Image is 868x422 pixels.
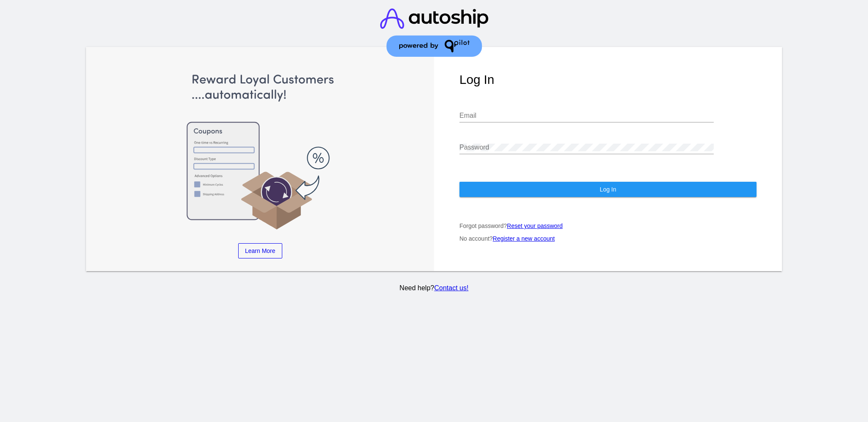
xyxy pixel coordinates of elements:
p: Forgot password? [459,222,757,229]
button: Log In [459,182,757,197]
a: Contact us! [434,284,468,292]
a: Learn More [238,243,282,258]
img: Apply Coupons Automatically to Scheduled Orders with QPilot [111,72,409,231]
a: Reset your password [507,222,563,229]
a: Register a new account [493,235,555,242]
span: Learn More [245,247,275,254]
input: Email [459,112,714,119]
h1: Log In [459,72,757,87]
span: Log In [600,186,616,193]
p: Need help? [84,284,784,292]
p: No account? [459,235,757,242]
